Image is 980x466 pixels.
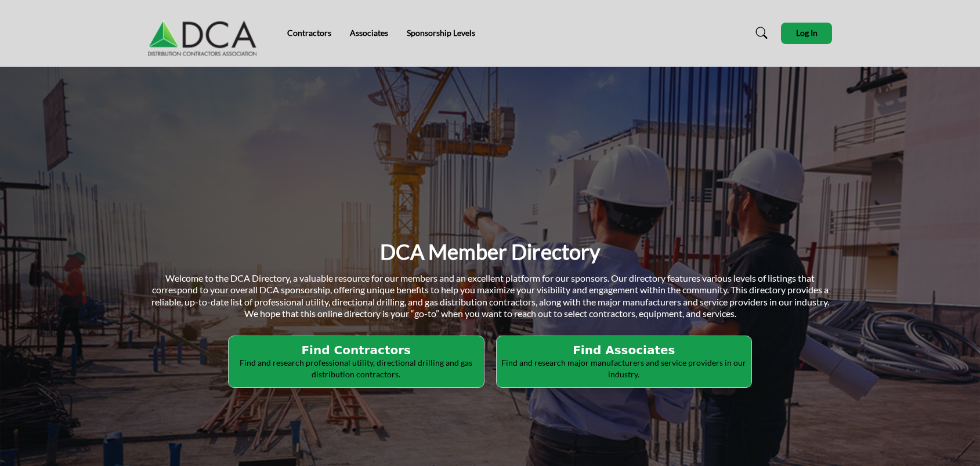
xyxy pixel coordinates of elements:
[500,357,748,380] p: Find and research major manufacturers and service providers in our industry.
[380,238,600,265] h1: DCA Member Directory
[496,336,753,388] button: Find Associates Find and research major manufacturers and service providers in our industry.
[151,272,829,319] span: Welcome to the DCA Directory, a valuable resource for our members and an excellent platform for o...
[232,357,480,380] p: Find and research professional utility, directional drilling and gas distribution contractors.
[500,343,748,357] h2: Find Associates
[407,28,475,38] a: Sponsorship Levels
[228,336,484,388] button: Find Contractors Find and research professional utility, directional drilling and gas distributio...
[781,23,832,44] button: Log In
[287,28,331,38] a: Contractors
[148,10,263,56] img: Site Logo
[796,28,818,38] span: Log In
[744,24,775,42] a: Search
[232,343,480,357] h2: Find Contractors
[350,28,388,38] a: Associates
